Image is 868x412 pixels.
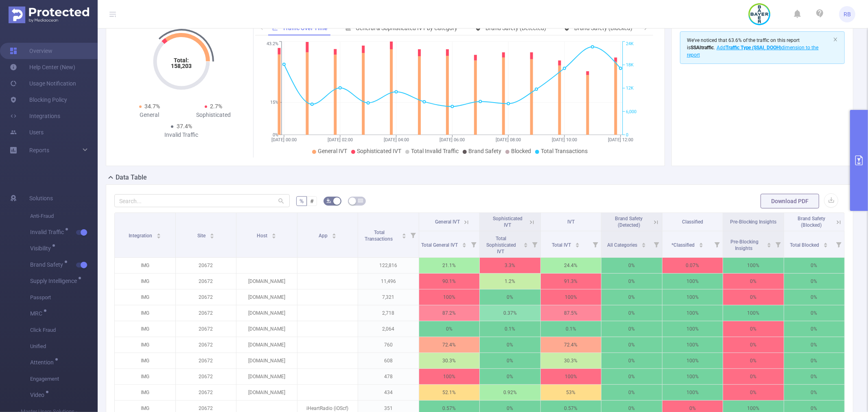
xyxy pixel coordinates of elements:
[176,337,236,353] p: 20672
[480,258,540,273] p: 3.3%
[332,232,336,234] i: icon: caret-up
[30,392,47,398] span: Video
[270,100,278,105] tspan: 15%
[784,274,845,289] p: 0%
[798,216,825,228] span: Brand Safety (Blocked)
[784,337,845,353] p: 0%
[273,132,278,138] tspan: 0%
[157,235,161,238] i: icon: caret-down
[462,241,467,244] i: icon: caret-up
[210,232,214,234] i: icon: caret-up
[691,45,714,50] b: SSAI traffic
[181,111,245,119] div: Sophisticated
[358,385,419,400] p: 434
[29,190,53,206] span: Solutions
[171,63,192,69] tspan: 158,203
[419,337,480,353] p: 72.4%
[662,353,723,368] p: 100%
[30,262,66,267] span: Brand Safety
[271,232,276,237] div: Sort
[358,198,363,203] i: icon: table
[541,353,601,368] p: 30.3%
[30,208,98,224] span: Anti-Fraud
[541,305,601,321] p: 87.5%
[129,233,153,239] span: Integration
[601,385,662,400] p: 0%
[662,305,723,321] p: 100%
[439,137,465,142] tspan: [DATE] 06:00
[480,289,540,305] p: 0%
[790,242,820,248] span: Total Blocked
[267,42,278,47] tspan: 43.2%
[626,132,628,138] tspan: 0
[272,235,276,238] i: icon: caret-down
[671,242,696,248] span: *Classified
[319,233,329,239] span: App
[116,173,147,182] h2: Data Table
[197,233,207,239] span: Site
[699,241,704,246] div: Sort
[844,6,851,22] span: RB
[833,231,844,257] i: Filter menu
[567,219,575,225] span: IVT
[823,241,828,246] div: Sort
[326,198,331,203] i: icon: bg-colors
[523,241,528,244] i: icon: caret-up
[541,337,601,353] p: 72.4%
[236,337,297,353] p: [DOMAIN_NAME]
[156,232,161,237] div: Sort
[726,45,782,50] b: Traffic Type (SSAI, DOOH)
[643,25,648,30] i: icon: right
[300,198,304,204] span: %
[541,274,601,289] p: 91.3%
[30,245,54,251] span: Visibility
[662,369,723,384] p: 100%
[615,216,643,228] span: Brand Safety (Detected)
[419,305,480,321] p: 87.2%
[784,321,845,337] p: 0%
[115,258,175,273] p: IMG
[328,137,353,142] tspan: [DATE] 02:00
[115,353,175,368] p: IMG
[480,274,540,289] p: 1.2%
[358,305,419,321] p: 2,718
[723,305,784,321] p: 100%
[462,241,467,246] div: Sort
[784,258,845,273] p: 0%
[601,274,662,289] p: 0%
[419,353,480,368] p: 30.3%
[157,232,161,234] i: icon: caret-up
[767,244,771,247] i: icon: caret-down
[10,108,60,124] a: Integrations
[687,45,819,58] span: Add dimension to the report
[641,244,646,247] i: icon: caret-down
[365,230,394,242] span: Total Transactions
[480,385,540,400] p: 0.92%
[30,289,98,306] span: Passport
[784,369,845,384] p: 0%
[419,258,480,273] p: 21.1%
[761,194,819,208] button: Download PDF
[541,148,588,154] span: Total Transactions
[601,353,662,368] p: 0%
[496,137,521,142] tspan: [DATE] 08:00
[10,124,44,140] a: Users
[784,385,845,400] p: 0%
[29,147,49,153] span: Reports
[662,258,723,273] p: 0.07%
[662,321,723,337] p: 100%
[480,337,540,353] p: 0%
[236,385,297,400] p: [DOMAIN_NAME]
[358,369,419,384] p: 478
[662,289,723,305] p: 100%
[626,42,634,47] tspan: 24K
[730,239,759,251] span: Pre-Blocking Insights
[150,131,214,139] div: Invalid Traffic
[723,353,784,368] p: 0%
[699,244,703,247] i: icon: caret-down
[784,353,845,368] p: 0%
[210,103,223,110] span: 2.7%
[493,216,523,228] span: Sophisticated IVT
[711,231,723,257] i: Filter menu
[115,289,175,305] p: IMG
